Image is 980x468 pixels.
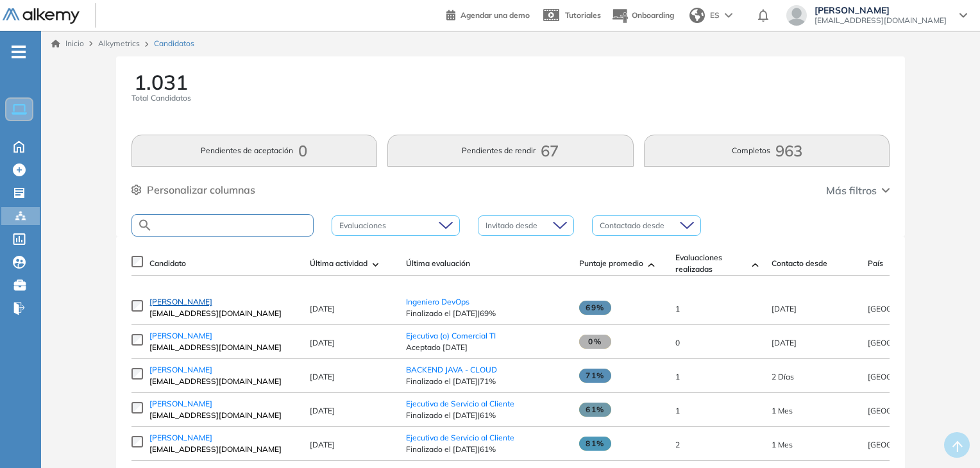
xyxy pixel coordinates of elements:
[134,72,188,92] span: 1.031
[752,263,759,267] img: [missing "en.ARROW_ALT" translation]
[149,399,212,408] span: [PERSON_NAME]
[137,217,153,233] img: SEARCH_ALT
[387,135,634,167] button: Pendientes de rendir67
[632,10,674,20] span: Onboarding
[149,433,212,442] span: [PERSON_NAME]
[51,38,84,49] a: Inicio
[772,406,793,415] span: 30-jun-2025
[868,440,948,449] span: [GEOGRAPHIC_DATA]
[772,258,827,269] span: Contacto desde
[310,372,335,381] span: [DATE]
[149,296,297,308] a: [PERSON_NAME]
[868,258,883,269] span: País
[648,263,655,267] img: [missing "en.ARROW_ALT" translation]
[868,304,948,313] span: [GEOGRAPHIC_DATA]
[149,365,212,374] span: [PERSON_NAME]
[868,406,948,415] span: [GEOGRAPHIC_DATA]
[675,372,680,381] span: 1
[149,308,297,319] span: [EMAIL_ADDRESS][DOMAIN_NAME]
[149,342,297,353] span: [EMAIL_ADDRESS][DOMAIN_NAME]
[406,258,470,269] span: Última evaluación
[310,258,367,269] span: Última actividad
[725,13,732,18] img: arrow
[406,331,496,340] a: Ejecutiva (o) Comercial TI
[772,304,797,313] span: 18-ago-2025
[12,51,26,53] i: -
[147,182,255,197] span: Personalizar columnas
[675,252,747,275] span: Evaluaciones realizadas
[675,440,680,449] span: 2
[826,183,890,198] button: Más filtros
[3,8,80,24] img: Logo
[149,398,297,410] a: [PERSON_NAME]
[149,444,297,455] span: [EMAIL_ADDRESS][DOMAIN_NAME]
[460,10,530,20] span: Agendar una demo
[579,258,643,269] span: Puntaje promedio
[675,406,680,415] span: 1
[131,135,378,167] button: Pendientes de aceptación0
[98,38,140,48] span: Alkymetrics
[406,376,566,387] span: Finalizado el [DATE] | 71%
[406,297,469,306] a: Ingeniero DevOps
[579,369,611,383] span: 71%
[565,10,601,20] span: Tutoriales
[644,135,890,167] button: Completos963
[446,6,530,22] a: Agendar una demo
[149,330,297,342] a: [PERSON_NAME]
[149,364,297,376] a: [PERSON_NAME]
[611,2,674,29] button: Onboarding
[579,403,611,417] span: 61%
[406,410,566,421] span: Finalizado el [DATE] | 61%
[310,304,335,313] span: [DATE]
[406,308,566,319] span: Finalizado el [DATE] | 69%
[710,10,720,21] span: ES
[310,440,335,449] span: [DATE]
[406,365,497,374] a: BACKEND JAVA - CLOUD
[310,406,335,415] span: [DATE]
[868,338,948,347] span: [GEOGRAPHIC_DATA]
[149,331,212,340] span: [PERSON_NAME]
[373,263,379,267] img: [missing "en.ARROW_ALT" translation]
[406,399,514,408] a: Ejecutiva de Servicio al Cliente
[826,183,877,198] span: Más filtros
[149,410,297,421] span: [EMAIL_ADDRESS][DOMAIN_NAME]
[310,338,335,347] span: [DATE]
[406,444,566,455] span: Finalizado el [DATE] | 61%
[815,15,947,26] span: [EMAIL_ADDRESS][DOMAIN_NAME]
[579,335,611,349] span: 0%
[154,38,194,49] span: Candidatos
[815,5,947,15] span: [PERSON_NAME]
[772,338,797,347] span: 18-ago-2025
[772,440,793,449] span: 29-jun-2025
[675,304,680,313] span: 1
[868,372,948,381] span: [GEOGRAPHIC_DATA]
[406,433,514,442] a: Ejecutiva de Servicio al Cliente
[579,437,611,451] span: 81%
[131,182,255,197] button: Personalizar columnas
[149,297,212,306] span: [PERSON_NAME]
[689,8,705,23] img: world
[149,432,297,444] a: [PERSON_NAME]
[675,338,680,347] span: 0
[579,301,611,315] span: 69%
[406,342,566,353] span: Aceptado [DATE]
[131,92,191,104] span: Total Candidatos
[772,372,794,381] span: 16-ago-2025
[149,376,297,387] span: [EMAIL_ADDRESS][DOMAIN_NAME]
[149,258,186,269] span: Candidato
